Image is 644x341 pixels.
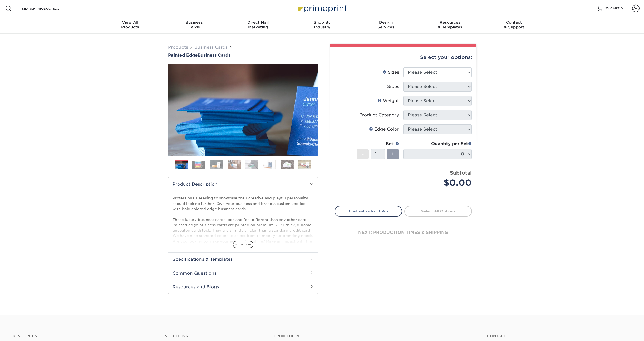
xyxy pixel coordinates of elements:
[482,17,546,34] a: Contact& Support
[418,20,482,29] div: & Templates
[210,160,223,169] img: Business Cards 03
[290,20,354,25] span: Shop By
[359,112,399,118] div: Product Category
[335,47,472,67] div: Select your options:
[404,206,472,216] a: Select All Options
[357,141,399,147] div: Sets
[296,3,348,14] img: Primoprint
[263,160,276,169] img: Business Cards 06
[162,20,226,25] span: Business
[482,20,546,29] div: & Support
[290,20,354,29] div: Industry
[168,252,318,266] h2: Specifications & Templates
[403,141,472,147] div: Quantity per Set
[418,20,482,25] span: Resources
[192,161,205,169] img: Business Cards 02
[382,69,399,76] div: Sizes
[226,20,290,25] span: Direct Mail
[13,334,157,338] h4: Resources
[362,150,364,158] span: -
[335,217,472,248] div: next: production times & shipping
[168,280,318,294] h2: Resources and Blogs
[168,53,318,58] a: Painted EdgeBusiness Cards
[168,35,318,185] img: Painted Edge 01
[245,160,258,169] img: Business Cards 05
[194,45,228,50] a: Business Cards
[487,334,631,338] a: Contact
[450,170,472,176] strong: Subtotal
[290,17,354,34] a: Shop ByIndustry
[226,20,290,29] div: Marketing
[407,176,472,189] div: $0.00
[168,177,318,191] h2: Product Description
[173,195,314,297] p: Professionals seeking to showcase their creative and playful personality should look no further. ...
[377,98,399,104] div: Weight
[391,150,395,158] span: +
[226,17,290,34] a: Direct MailMarketing
[162,20,226,29] div: Cards
[233,241,253,248] span: show more
[165,334,266,338] h4: Solutions
[98,20,162,25] span: View All
[175,159,188,172] img: Business Cards 01
[168,53,198,58] span: Painted Edge
[604,6,620,11] span: MY CART
[354,17,418,34] a: DesignServices
[98,20,162,29] div: Products
[281,160,294,169] img: Business Cards 07
[369,126,399,132] div: Edge Color
[98,17,162,34] a: View AllProducts
[168,53,318,58] h1: Business Cards
[354,20,418,29] div: Services
[482,20,546,25] span: Contact
[274,334,473,338] h4: From the Blog
[168,266,318,280] h2: Common Questions
[354,20,418,25] span: Design
[621,7,623,10] span: 0
[298,160,311,169] img: Business Cards 08
[228,160,241,169] img: Business Cards 04
[168,45,188,50] a: Products
[21,5,73,12] input: SEARCH PRODUCTS.....
[418,17,482,34] a: Resources& Templates
[387,83,399,90] div: Sides
[162,17,226,34] a: BusinessCards
[335,206,402,216] a: Chat with a Print Pro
